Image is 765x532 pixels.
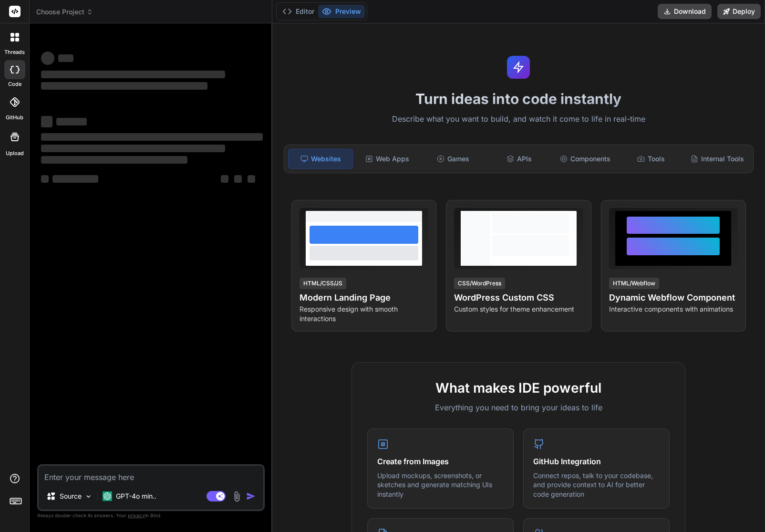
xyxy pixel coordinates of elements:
[377,471,504,499] p: Upload mockups, screenshots, or sketches and generate matching UIs instantly
[41,52,54,65] span: ‌
[454,304,583,314] p: Custom styles for theme enhancement
[248,175,255,183] span: ‌
[52,175,98,183] span: ‌
[300,278,346,289] div: HTML/CSS/JS
[609,304,738,314] p: Interactive components with animations
[41,133,263,141] span: ‌
[367,378,670,398] h2: What makes IDE powerful
[609,278,659,289] div: HTML/Webflow
[56,118,87,125] span: ‌
[36,7,93,17] span: Choose Project
[377,456,504,467] h4: Create from Images
[454,278,505,289] div: CSS/WordPress
[300,291,428,304] h4: Modern Landing Page
[717,4,761,19] button: Deploy
[487,149,551,169] div: APIs
[8,80,21,88] label: code
[246,491,256,501] img: icon
[685,149,749,169] div: Internal Tools
[41,82,207,90] span: ‌
[6,114,23,122] label: GitHub
[41,116,52,127] span: ‌
[58,54,73,62] span: ‌
[41,71,225,78] span: ‌
[288,149,353,169] div: Websites
[128,512,145,518] span: privacy
[41,145,225,152] span: ‌
[60,491,82,501] p: Source
[116,491,156,501] p: GPT-4o min..
[553,149,617,169] div: Components
[41,156,187,164] span: ‌
[367,402,670,413] p: Everything you need to bring your ideas to life
[609,291,738,304] h4: Dynamic Webflow Component
[454,291,583,304] h4: WordPress Custom CSS
[4,48,25,56] label: threads
[221,175,228,183] span: ‌
[278,90,759,107] h1: Turn ideas into code instantly
[234,175,242,183] span: ‌
[533,456,660,467] h4: GitHub Integration
[619,149,683,169] div: Tools
[658,4,712,19] button: Download
[300,304,428,323] p: Responsive design with smooth interactions
[41,175,49,183] span: ‌
[278,113,759,125] p: Describe what you want to build, and watch it come to life in real-time
[279,5,318,18] button: Editor
[6,149,24,157] label: Upload
[231,491,242,502] img: attachment
[533,471,660,499] p: Connect repos, talk to your codebase, and provide context to AI for better code generation
[421,149,485,169] div: Games
[318,5,365,18] button: Preview
[103,491,112,501] img: GPT-4o mini
[84,492,93,501] img: Pick Models
[37,511,265,520] p: Always double-check its answers. Your in Bind
[355,149,419,169] div: Web Apps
